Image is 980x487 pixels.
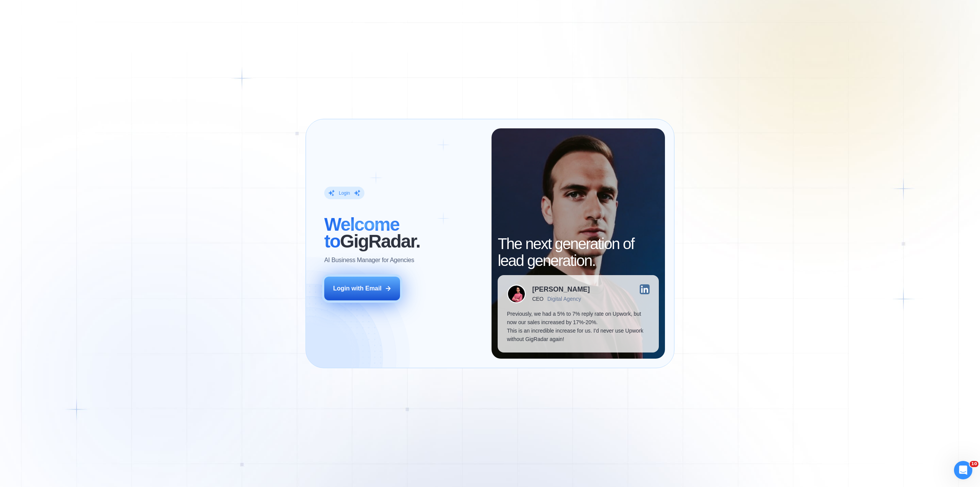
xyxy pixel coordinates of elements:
span: Welcome to [324,214,399,251]
h2: ‍ GigRadar. [324,216,482,250]
div: Login [339,190,350,196]
p: AI Business Manager for Agencies [324,256,414,264]
div: Login with Email [333,284,382,293]
span: 10 [970,461,978,467]
div: CEO [532,296,543,302]
h2: The next generation of lead generation. [498,235,658,269]
button: Login with Email [324,277,400,300]
div: [PERSON_NAME] [532,286,590,293]
iframe: Intercom live chat [954,461,972,479]
p: Previously, we had a 5% to 7% reply rate on Upwork, but now our sales increased by 17%-20%. This ... [507,310,649,343]
div: Digital Agency [547,296,581,302]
